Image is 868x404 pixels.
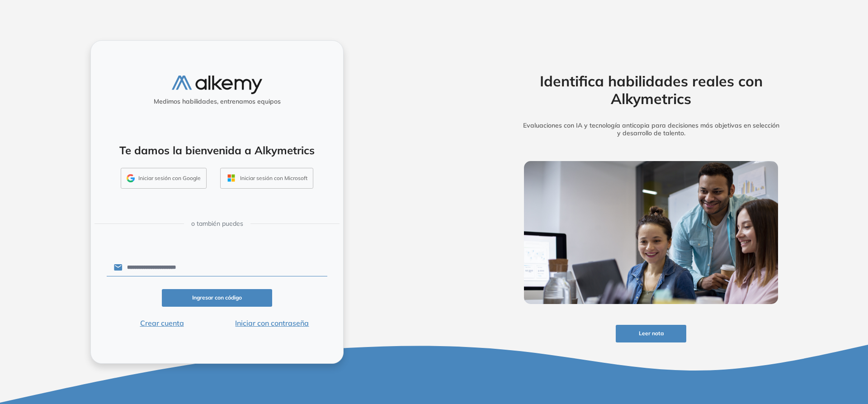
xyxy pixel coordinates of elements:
[103,144,331,157] h4: Te damos la bienvenida a Alkymetrics
[217,318,327,328] button: Iniciar con contraseña
[94,98,340,105] h5: Medimos habilidades, entrenamos equipos
[705,299,868,404] iframe: Chat Widget
[524,161,778,304] img: img-more-info
[616,325,686,342] button: Leer nota
[510,72,792,107] h2: Identifica habilidades reales con Alkymetrics
[127,174,135,182] img: GMAIL_ICON
[162,289,272,307] button: Ingresar con código
[220,168,313,189] button: Iniciar sesión con Microsoft
[191,219,243,228] span: o también puedes
[121,168,207,189] button: Iniciar sesión con Google
[172,76,262,94] img: logo-alkemy
[226,173,236,183] img: OUTLOOK_ICON
[107,318,217,328] button: Crear cuenta
[510,122,792,137] h5: Evaluaciones con IA y tecnología anticopia para decisiones más objetivas en selección y desarroll...
[705,299,868,404] div: Widget de chat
